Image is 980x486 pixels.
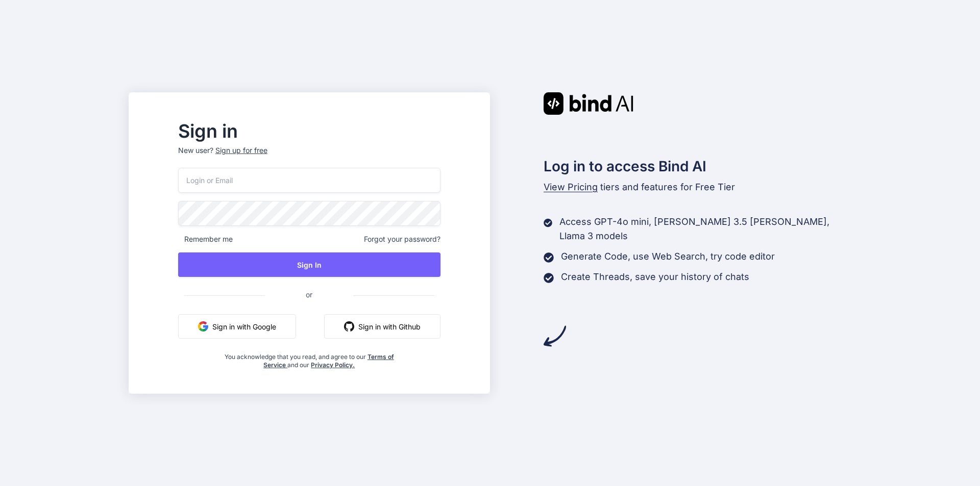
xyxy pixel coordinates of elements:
h2: Log in to access Bind AI [544,156,852,177]
button: Sign in with Google [178,314,296,339]
img: arrow [544,325,566,347]
button: Sign in with Github [324,314,440,339]
p: Generate Code, use Web Search, try code editor [561,249,775,264]
div: Sign up for free [215,145,267,156]
p: New user? [178,145,440,168]
p: Create Threads, save your history of chats [561,270,749,284]
span: or [265,282,353,307]
p: Access GPT-4o mini, [PERSON_NAME] 3.5 [PERSON_NAME], Llama 3 models [559,215,851,243]
img: Bind AI logo [544,92,633,115]
span: View Pricing [544,182,598,192]
button: Sign In [178,252,440,277]
a: Terms of Service [263,353,394,369]
p: tiers and features for Free Tier [544,180,852,194]
h2: Sign in [178,123,440,139]
img: google [198,321,208,331]
span: Forgot your password? [364,234,440,244]
div: You acknowledge that you read, and agree to our and our [222,347,397,369]
input: Login or Email [178,168,440,193]
a: Privacy Policy. [311,361,355,369]
span: Remember me [178,234,233,244]
img: github [344,321,354,331]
